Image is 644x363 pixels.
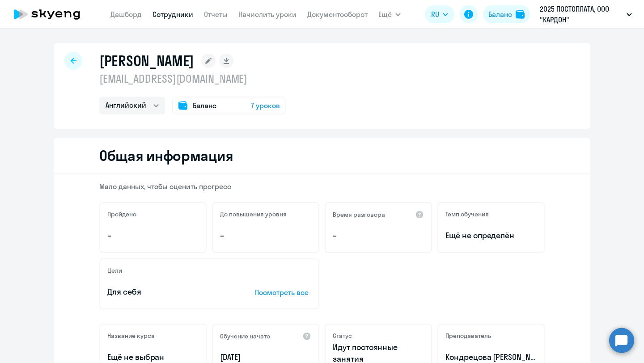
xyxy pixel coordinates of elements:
[431,9,439,20] span: RU
[516,10,525,19] img: balance
[99,147,233,165] h2: Общая информация
[220,351,311,363] p: [DATE]
[540,4,623,25] p: 2025 ПОСТОПЛАТА, ООО "КАРДОН"
[153,10,193,19] a: Сотрудники
[107,286,227,298] p: Для себя
[107,332,155,340] h5: Название курса
[107,266,122,274] h5: Цели
[483,5,530,23] button: Балансbalance
[333,230,424,241] p: –
[99,181,545,191] p: Мало данных, чтобы оценить прогресс
[255,287,311,298] p: Посмотреть все
[251,100,280,111] span: 7 уроков
[107,210,136,218] h5: Пройдено
[488,9,512,20] div: Баланс
[333,211,385,219] h5: Время разговора
[204,10,228,19] a: Отчеты
[445,230,537,241] span: Ещё не определён
[220,332,270,340] h5: Обучение начато
[378,9,392,20] span: Ещё
[107,351,199,363] p: Ещё не выбран
[220,210,287,218] h5: До повышения уровня
[238,10,297,19] a: Начислить уроки
[99,72,286,86] p: [EMAIL_ADDRESS][DOMAIN_NAME]
[445,210,489,218] h5: Темп обучения
[445,332,491,340] h5: Преподаватель
[307,10,368,19] a: Документооборот
[378,5,401,23] button: Ещё
[425,5,454,23] button: RU
[535,4,636,25] button: 2025 ПОСТОПЛАТА, ООО "КАРДОН"
[99,52,194,70] h1: [PERSON_NAME]
[110,10,142,19] a: Дашборд
[333,332,352,340] h5: Статус
[220,230,311,241] p: –
[445,351,537,363] p: Кондрецова [PERSON_NAME]
[193,100,216,111] span: Баланс
[107,230,199,241] p: –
